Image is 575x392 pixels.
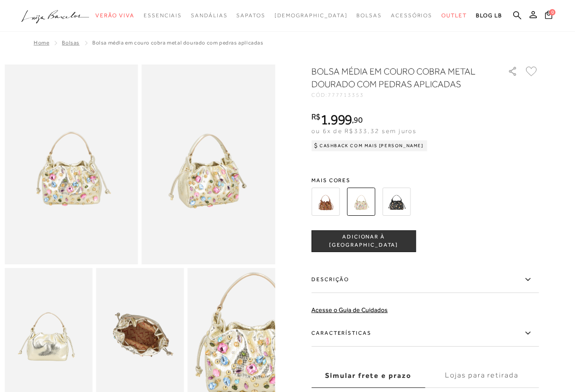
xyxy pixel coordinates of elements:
img: BOLSA MÉDIA EM COURO COBRA METAL DOURADO COM PEDRAS APLICADAS [347,188,375,216]
img: BOLSA MÉDIA EM COURO CASTANHO COM PEDRAS APLICADAS [311,188,340,216]
div: Cashback com Mais [PERSON_NAME] [311,140,427,151]
span: BOLSA MÉDIA EM COURO COBRA METAL DOURADO COM PEDRAS APLICADAS [92,40,264,46]
span: 90 [354,115,362,124]
a: Bolsas [62,40,80,46]
a: noSubCategoriesText [144,7,182,24]
span: Outlet [441,12,467,19]
img: BOLSA MÉDIA EM COURO PRETO COM PEDRAS APLICADAS [382,188,410,216]
span: 777713353 [328,92,364,98]
span: Verão Viva [95,12,135,19]
h1: BOLSA MÉDIA EM COURO COBRA METAL DOURADO COM PEDRAS APLICADAS [311,65,482,90]
span: Bolsas [356,12,382,19]
label: Simular frete e prazo [311,363,425,388]
span: ou 6x de R$333,32 sem juros [311,127,416,134]
span: [DEMOGRAPHIC_DATA] [275,12,348,19]
a: noSubCategoriesText [275,7,348,24]
span: Acessórios [391,12,432,19]
a: noSubCategoriesText [441,7,467,24]
span: 1.999 [320,111,352,128]
div: CÓD: [311,92,493,98]
span: Mais cores [311,178,539,183]
span: BLOG LB [476,12,502,19]
a: noSubCategoriesText [391,7,432,24]
label: Características [311,320,539,347]
img: image [142,65,275,264]
button: 0 [542,10,555,22]
button: ADICIONAR À [GEOGRAPHIC_DATA] [311,230,416,252]
span: Sandálias [191,12,227,19]
a: BLOG LB [476,7,502,24]
label: Lojas para retirada [425,363,539,388]
a: noSubCategoriesText [236,7,265,24]
span: ADICIONAR À [GEOGRAPHIC_DATA] [312,233,415,249]
a: noSubCategoriesText [95,7,135,24]
i: R$ [311,113,320,121]
img: image [5,65,138,264]
span: Sapatos [236,12,265,19]
i: , [352,116,362,124]
label: Descrição [311,267,539,293]
a: Acesse o Guia de Cuidados [311,306,388,313]
a: Home [34,40,49,46]
span: Essenciais [144,12,182,19]
span: 0 [549,9,555,15]
a: noSubCategoriesText [191,7,227,24]
a: noSubCategoriesText [356,7,382,24]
